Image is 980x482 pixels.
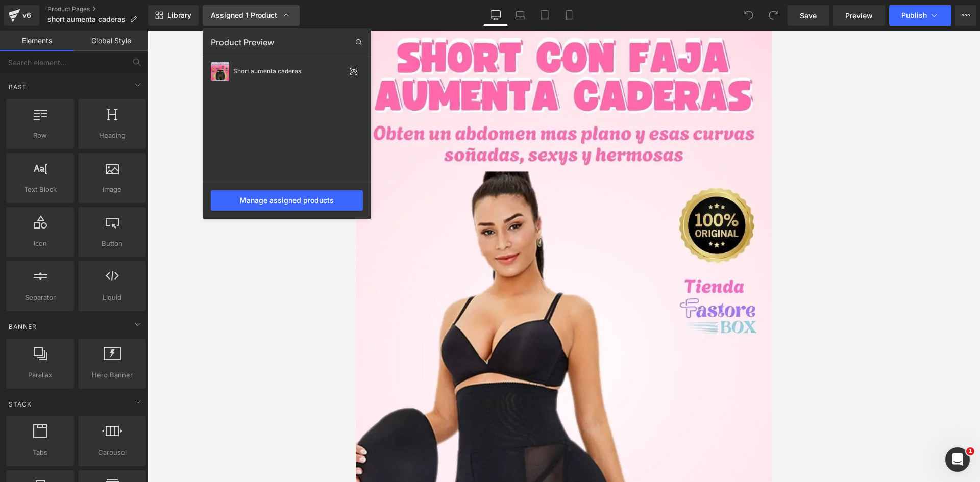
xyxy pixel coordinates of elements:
div: v6 [20,9,33,22]
button: Undo [739,5,759,26]
iframe: Intercom live chat [945,447,970,472]
span: short aumenta caderas [47,15,126,23]
span: Library [167,11,191,20]
span: Liquid [81,292,143,303]
span: Carousel [81,447,143,458]
span: Row [9,130,71,141]
a: Global Style [74,31,148,51]
a: v6 [4,5,39,26]
span: Banner [8,322,38,332]
div: Product Preview [203,34,371,50]
div: Assigned 1 Product [211,10,291,20]
div: Manage assigned products [211,190,363,211]
span: Base [8,82,28,92]
button: More [955,5,976,26]
span: Stack [8,399,33,409]
a: Preview [833,5,885,26]
a: Mobile [557,5,581,26]
span: Icon [9,238,71,249]
a: Desktop [483,5,508,26]
span: Heading [81,130,143,141]
a: Tablet [532,5,557,26]
a: New Library [148,5,199,26]
div: Short aumenta caderas [233,68,346,75]
span: Hero Banner [81,370,143,380]
span: Tabs [9,447,71,458]
span: Text Block [9,184,71,195]
span: Separator [9,292,71,303]
a: Laptop [508,5,532,26]
span: 1 [966,447,974,455]
a: Product Pages [47,5,148,13]
span: Publish [901,11,927,19]
button: Publish [889,5,951,26]
button: Redo [763,5,783,26]
span: Preview [845,10,873,21]
span: Button [81,238,143,249]
span: Image [81,184,143,195]
span: Save [800,10,817,21]
span: Parallax [9,370,71,380]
